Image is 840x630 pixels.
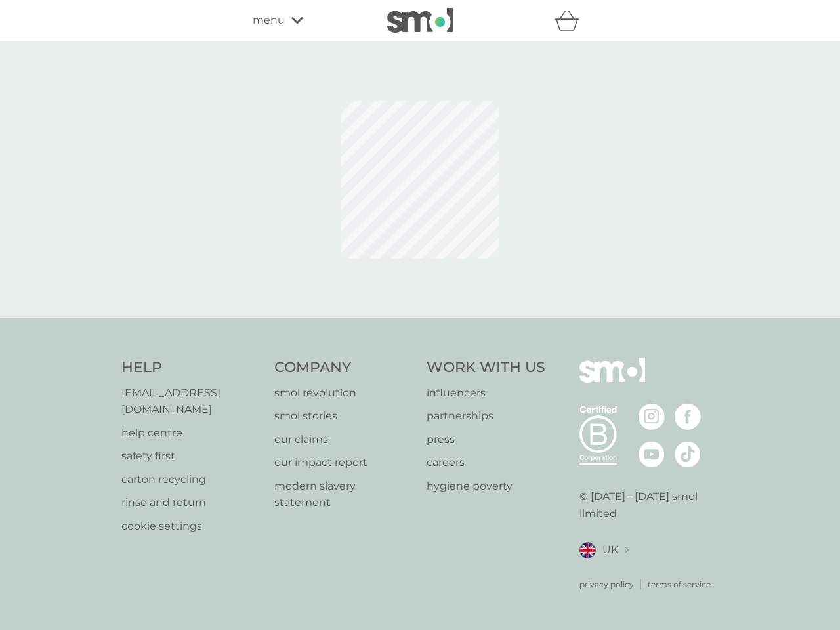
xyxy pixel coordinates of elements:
h4: Company [274,358,414,378]
a: our claims [274,431,414,448]
a: press [427,431,545,448]
img: visit the smol Facebook page [675,404,701,430]
h4: Work With Us [427,358,545,378]
img: smol [579,358,645,402]
img: UK flag [579,542,596,558]
a: help centre [121,425,261,442]
span: menu [253,12,285,29]
a: cookie settings [121,518,261,535]
div: basket [555,7,587,33]
a: carton recycling [121,471,261,488]
a: modern slavery statement [274,478,414,511]
a: [EMAIL_ADDRESS][DOMAIN_NAME] [121,385,261,418]
img: visit the smol Instagram page [639,404,665,430]
a: privacy policy [579,578,634,591]
img: smol [387,8,453,33]
img: visit the smol Youtube page [639,441,665,467]
a: rinse and return [121,494,261,511]
a: terms of service [648,578,711,591]
a: our impact report [274,454,414,471]
img: visit the smol Tiktok page [675,441,701,467]
a: safety first [121,448,261,465]
a: smol stories [274,408,414,425]
p: © [DATE] - [DATE] smol limited [579,488,719,522]
a: partnerships [427,408,545,425]
a: hygiene poverty [427,478,545,495]
h4: Help [121,358,261,378]
a: smol revolution [274,385,414,402]
a: influencers [427,385,545,402]
img: select a new location [625,547,629,554]
span: UK [602,541,618,558]
a: careers [427,454,545,471]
